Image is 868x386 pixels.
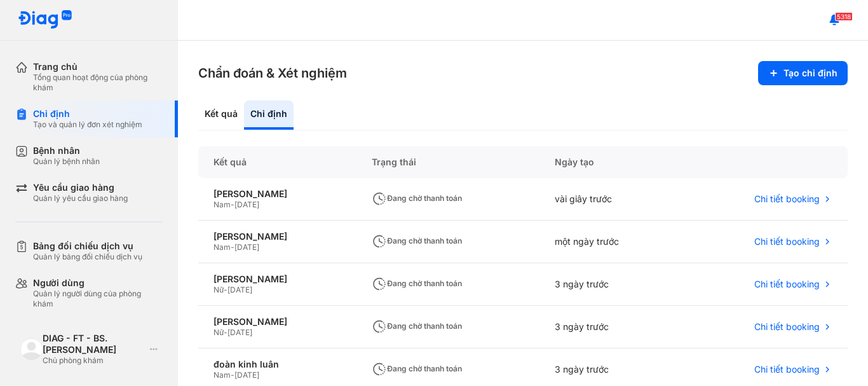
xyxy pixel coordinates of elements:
[214,242,231,252] span: Nam
[227,285,252,294] span: [DATE]
[214,188,341,200] div: [PERSON_NAME]
[33,120,142,130] div: Tạo và quản lý đơn xét nghiệm
[33,156,100,167] div: Quản lý bệnh nhân
[754,364,820,375] span: Chi tiết booking
[234,242,259,252] span: [DATE]
[754,193,820,205] span: Chi tiết booking
[372,279,462,288] span: Đang chờ thanh toán
[214,359,341,370] div: đoàn kinh luân
[231,242,234,252] span: -
[214,327,224,337] span: Nữ
[539,263,683,306] div: 3 ngày trước
[224,327,227,337] span: -
[33,108,142,120] div: Chỉ định
[835,12,853,21] span: 5318
[43,355,145,366] div: Chủ phòng khám
[539,146,683,178] div: Ngày tạo
[754,279,820,290] span: Chi tiết booking
[33,61,163,72] div: Trang chủ
[372,193,462,203] span: Đang chờ thanh toán
[33,193,128,203] div: Quản lý yêu cầu giao hàng
[33,182,128,193] div: Yêu cầu giao hàng
[356,146,539,178] div: Trạng thái
[231,200,234,209] span: -
[231,370,234,380] span: -
[18,10,72,30] img: logo
[33,289,163,309] div: Quản lý người dùng của phòng khám
[539,221,683,263] div: một ngày trước
[20,338,43,361] img: logo
[758,61,848,85] button: Tạo chỉ định
[214,285,224,294] span: Nữ
[33,252,142,262] div: Quản lý bảng đối chiếu dịch vụ
[234,370,259,380] span: [DATE]
[214,370,231,380] span: Nam
[234,200,259,209] span: [DATE]
[198,100,244,130] div: Kết quả
[224,285,227,294] span: -
[227,327,252,337] span: [DATE]
[33,145,100,156] div: Bệnh nhân
[539,306,683,348] div: 3 ngày trước
[198,146,356,178] div: Kết quả
[214,273,341,285] div: [PERSON_NAME]
[214,316,341,327] div: [PERSON_NAME]
[244,100,294,130] div: Chỉ định
[43,333,145,355] div: DIAG - FT - BS. [PERSON_NAME]
[754,236,820,247] span: Chi tiết booking
[372,364,462,373] span: Đang chờ thanh toán
[539,178,683,221] div: vài giây trước
[372,321,462,331] span: Đang chờ thanh toán
[33,277,163,289] div: Người dùng
[198,64,347,82] h3: Chẩn đoán & Xét nghiệm
[33,72,163,93] div: Tổng quan hoạt động của phòng khám
[754,321,820,333] span: Chi tiết booking
[372,236,462,245] span: Đang chờ thanh toán
[214,200,231,209] span: Nam
[214,231,341,242] div: [PERSON_NAME]
[33,240,142,252] div: Bảng đối chiếu dịch vụ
